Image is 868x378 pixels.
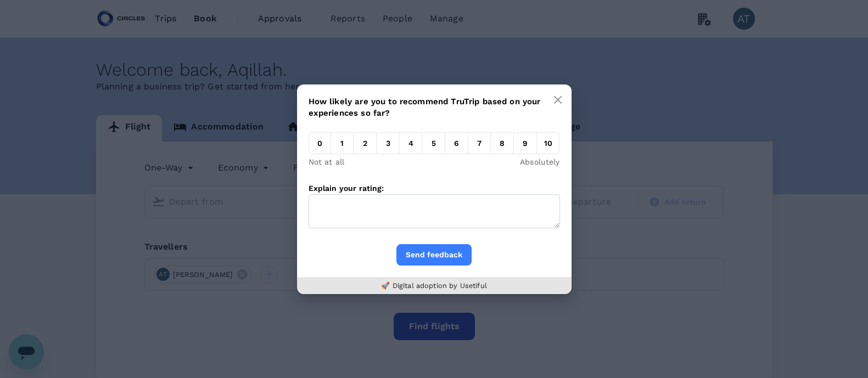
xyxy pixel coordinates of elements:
em: 8 [491,132,514,154]
em: 1 [331,132,354,154]
a: 🚀 Digital adoption by Usetiful [381,281,487,290]
em: 5 [423,132,445,154]
em: 6 [446,132,468,154]
p: Absolutely [520,156,560,167]
em: 4 [400,132,422,154]
span: How likely are you to recommend TruTrip based on your experiences so far? [309,97,541,118]
p: Not at all [309,156,345,167]
em: 0 [309,132,331,154]
em: 3 [377,132,400,154]
em: 10 [537,132,559,154]
label: Explain your rating: [309,184,384,193]
em: 2 [354,132,377,154]
em: 7 [468,132,491,154]
em: 9 [514,132,537,154]
button: Send feedback [396,244,472,266]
